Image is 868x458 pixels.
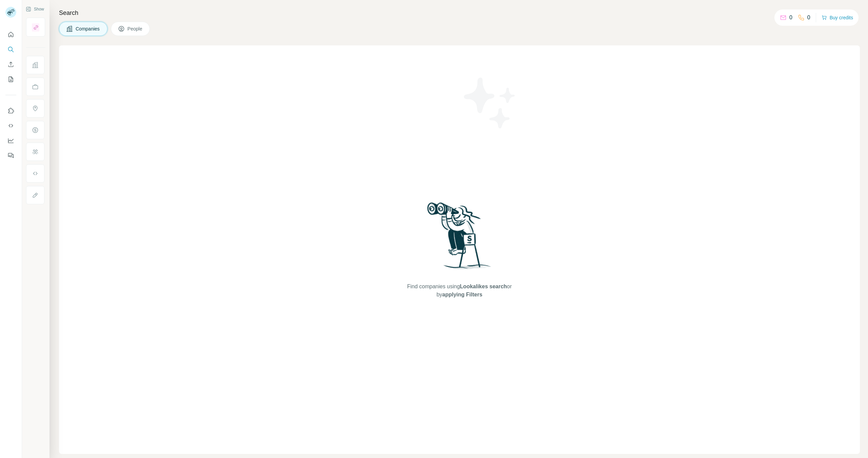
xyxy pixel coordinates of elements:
button: Search [5,43,16,56]
button: Show [21,4,49,14]
p: 0 [807,14,810,22]
span: Companies [76,25,100,32]
button: Quick start [5,28,16,41]
button: Dashboard [5,134,16,147]
button: Enrich CSV [5,58,16,70]
span: Lookalikes search [460,284,507,289]
img: Surfe Illustration - Woman searching with binoculars [424,201,495,276]
button: Buy credits [822,13,853,22]
span: applying Filters [442,292,482,297]
button: My lists [5,73,16,85]
p: 0 [789,14,792,22]
button: Use Surfe on LinkedIn [5,105,16,117]
span: Find companies using or by [405,283,514,299]
button: Use Surfe API [5,120,16,132]
span: People [127,25,143,32]
h4: Search [59,8,860,18]
button: Feedback [5,149,16,162]
img: Surfe Illustration - Stars [459,72,520,133]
